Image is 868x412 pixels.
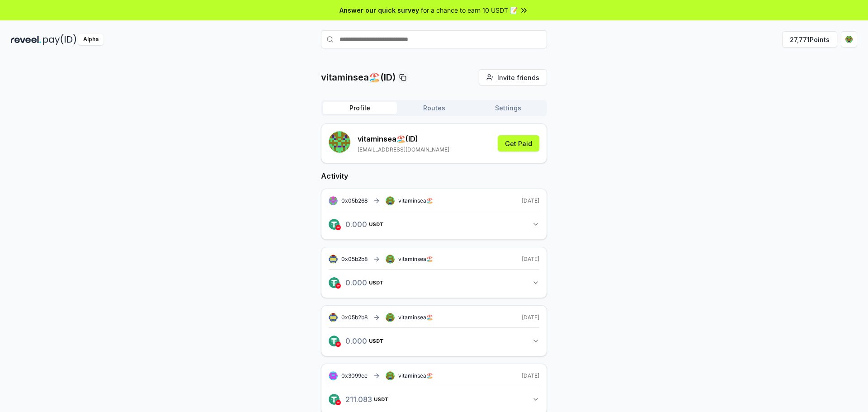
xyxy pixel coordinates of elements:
img: optimism.png [335,283,341,289]
button: Routes [397,102,471,114]
button: Settings [471,102,545,114]
p: [EMAIL_ADDRESS][DOMAIN_NAME] [358,146,449,153]
span: 0x3099ce [341,372,368,379]
button: Profile [323,102,397,114]
img: logo.png [329,336,340,346]
span: for a chance to earn 10 USDT 📝 [421,5,518,15]
p: vitaminsea🏖️(ID) [321,71,396,84]
button: Invite friends [479,69,547,85]
button: 0.000USDT [329,217,539,232]
img: logo.png [329,277,340,288]
span: vitaminsea🏖️ [398,314,433,321]
span: 0x05b2b8 [341,256,368,262]
img: optimism.png [335,225,341,230]
button: 27,771Points [782,31,837,47]
button: 211.083USDT [329,392,539,407]
img: reveel_dark [11,34,41,45]
button: 0.000USDT [329,333,539,349]
span: 0x05b2b8 [341,314,368,321]
span: [DATE] [522,314,539,321]
span: Invite friends [497,73,539,82]
span: 0x05b268 [341,197,368,204]
button: Get Paid [498,135,539,152]
span: vitaminsea🏖️ [398,197,433,204]
span: [DATE] [522,372,539,379]
p: vitaminsea🏖️ (ID) [358,133,449,144]
span: vitaminsea🏖️ [398,372,433,379]
img: pay_id [43,34,76,45]
img: optimism.png [335,341,341,347]
span: Answer our quick survey [340,5,419,15]
h2: Activity [321,170,547,181]
img: optimism.png [335,400,341,405]
img: logo.png [329,394,340,405]
button: 0.000USDT [329,275,539,290]
span: [DATE] [522,197,539,204]
span: [DATE] [522,256,539,263]
span: vitaminsea🏖️ [398,256,433,263]
div: Alpha [78,34,104,45]
img: logo.png [329,219,340,230]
